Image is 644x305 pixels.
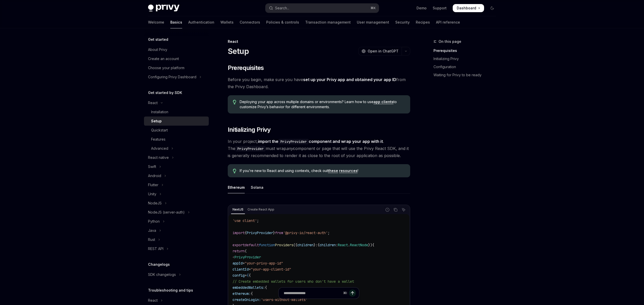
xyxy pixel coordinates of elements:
[148,227,156,234] div: Java
[303,77,396,82] a: set up your Privy app and obtained your app ID
[286,146,293,151] em: any
[228,64,264,72] span: Prerequisites
[433,6,447,11] a: Support
[148,36,168,43] h5: Get started
[258,139,383,144] strong: import the component and wrap your app with it
[240,168,405,173] span: If you’re new to React and using contexts, check out !
[457,6,476,11] span: Dashboard
[245,261,283,265] span: "your-privy-app-id"
[251,181,263,193] div: Solana
[275,231,283,235] span: from
[231,206,245,213] div: NextJS
[144,208,209,217] button: Toggle NodeJS (server-auth) section
[436,16,460,28] a: API reference
[233,100,236,104] svg: Tip
[257,218,259,223] span: ;
[228,39,410,44] div: React
[228,181,245,193] div: Ethereum
[266,16,299,28] a: Policies & controls
[148,90,182,96] h5: Get started by SDK
[488,4,496,12] button: Toggle dark mode
[144,117,209,126] a: Setup
[170,16,182,28] a: Basics
[233,279,354,284] span: // Create embedded wallets for users who don't have a wallet
[228,76,410,90] span: Before you begin, make sure you have from the Privy Dashboard.
[151,109,168,115] div: Installation
[148,56,179,62] div: Create an account
[148,200,162,206] div: NodeJS
[148,209,185,215] div: NodeJS (server-auth)
[144,199,209,208] button: Toggle NodeJS section
[314,243,316,247] span: }
[144,126,209,135] a: Quickstart
[246,206,276,213] div: Create React App
[265,4,379,13] button: Open search
[148,47,167,53] div: About Privy
[144,171,209,180] button: Toggle Android section
[148,246,163,252] div: REST API
[316,243,318,247] span: :
[240,99,405,109] span: Deploying your app across multiple domains or environments? Learn how to use to customize Privy’s...
[245,231,247,235] span: {
[348,243,350,247] span: .
[144,144,209,153] button: Toggle Advanced section
[144,270,209,279] button: Toggle SDK changelogs section
[233,285,265,290] span: embeddedWallets:
[144,45,209,54] a: About Privy
[320,243,336,247] span: children
[235,146,266,151] code: PrivyProvider
[245,249,247,253] span: (
[233,273,245,278] span: config
[305,16,351,28] a: Transaction management
[233,267,249,272] span: clientId
[148,173,161,179] div: Android
[144,54,209,63] a: Create an account
[273,231,275,235] span: }
[228,138,410,159] span: In your project, . The must wrap component or page that will use the Privy React SDK, and it is g...
[220,16,234,28] a: Wallets
[400,206,407,213] button: Ask AI
[293,243,297,247] span: ({
[144,235,209,244] button: Toggle Rust section
[297,243,314,247] span: children
[392,206,399,213] button: Copy the contents from the code block
[349,290,356,297] button: Send message
[148,100,158,106] div: React
[373,100,393,104] a: app clients
[350,243,368,247] span: ReactNode
[233,231,245,235] span: import
[144,107,209,117] a: Installation
[417,6,427,11] a: Demo
[148,65,184,71] div: Choose your platform
[278,139,309,144] code: PrivyProvider
[368,49,399,54] span: Open in ChatGPT
[372,243,374,247] span: {
[328,168,338,173] a: these
[144,180,209,189] button: Toggle Flutter section
[144,226,209,235] button: Toggle Java section
[384,206,391,213] button: Report incorrect code
[148,16,164,28] a: Welcome
[336,243,338,247] span: :
[233,169,236,173] svg: Tip
[318,243,320,247] span: {
[228,47,249,56] h1: Setup
[370,6,376,10] span: ⌘ K
[144,189,209,199] button: Toggle Unity section
[368,243,372,247] span: })
[275,5,289,11] div: Search...
[148,5,179,12] img: dark logo
[416,16,430,28] a: Recipes
[151,136,165,142] div: Features
[233,249,245,253] span: return
[251,267,291,272] span: "your-app-client-id"
[148,191,156,197] div: Unity
[338,243,348,247] span: React
[148,182,158,188] div: Flutter
[144,162,209,171] button: Toggle Swift section
[144,98,209,107] button: Toggle React section
[148,155,169,161] div: React native
[144,217,209,226] button: Toggle Python section
[148,218,160,224] div: Python
[151,118,162,124] div: Setup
